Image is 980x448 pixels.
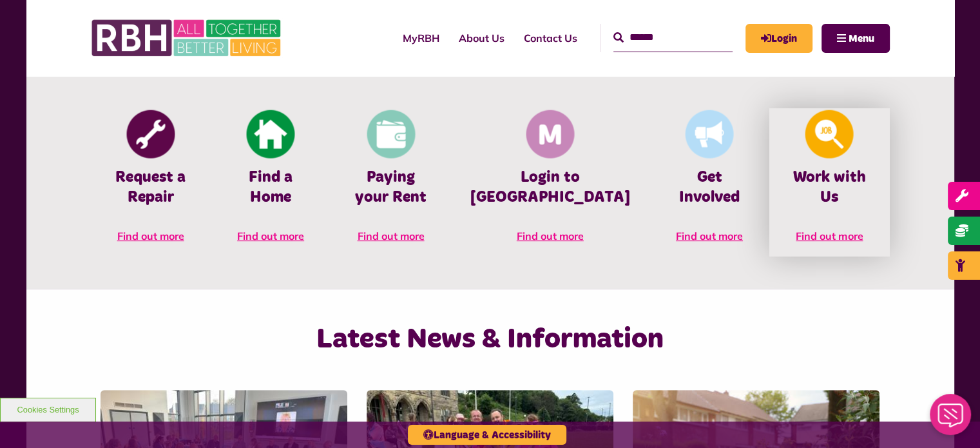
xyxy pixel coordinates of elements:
h4: Work with Us [789,168,870,208]
a: Pay Rent Paying your Rent Find out more [331,108,450,257]
span: Find out more [117,229,184,242]
img: Get Involved [685,110,733,159]
a: Report Repair Request a Repair Find out more [91,108,211,257]
h4: Find a Home [230,168,311,208]
button: Navigation [821,24,890,53]
img: Find A Home [247,110,295,159]
h4: Paying your Rent [350,168,431,208]
h4: Request a Repair [110,168,191,208]
a: MyRBH [393,21,449,55]
span: Find out more [237,229,304,242]
img: Membership And Mutuality [526,110,574,159]
h4: Get Involved [669,168,750,208]
img: Pay Rent [367,110,415,159]
iframe: Netcall Web Assistant for live chat [922,390,980,448]
img: Looking For A Job [805,110,854,159]
span: Find out more [517,229,584,242]
h4: Login to [GEOGRAPHIC_DATA] [470,168,630,208]
a: Contact Us [514,21,587,55]
a: Find A Home Find a Home Find out more [211,108,331,257]
a: Membership And Mutuality Login to [GEOGRAPHIC_DATA] Find out more [451,108,649,257]
a: About Us [449,21,514,55]
a: Looking For A Job Work with Us Find out more [769,108,889,257]
button: Language & Accessibility [408,425,566,445]
span: Find out more [676,229,743,242]
img: RBH [91,13,284,63]
a: Get Involved Get Involved Find out more [649,108,769,257]
a: MyRBH [745,24,812,53]
span: Find out more [796,229,863,242]
img: Report Repair [126,110,175,159]
span: Find out more [358,229,425,242]
input: Search [613,24,733,52]
h2: Latest News & Information [224,321,756,358]
span: Menu [849,34,874,44]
